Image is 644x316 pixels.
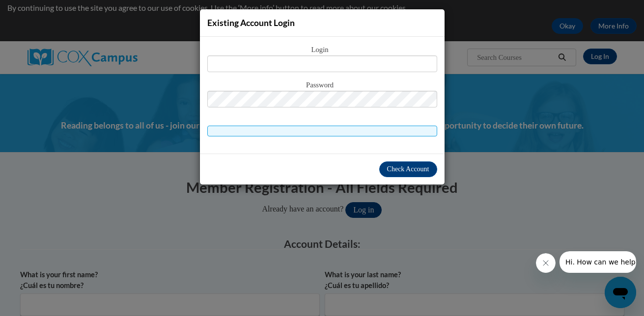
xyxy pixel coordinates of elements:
span: Existing Account Login [207,18,295,28]
button: Check Account [379,161,437,177]
span: Login [207,45,437,55]
span: Hi. How can we help? [6,7,80,15]
span: Check Account [387,165,429,173]
iframe: Message from company [560,251,636,273]
span: Password [207,80,437,91]
iframe: Close message [536,253,556,273]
